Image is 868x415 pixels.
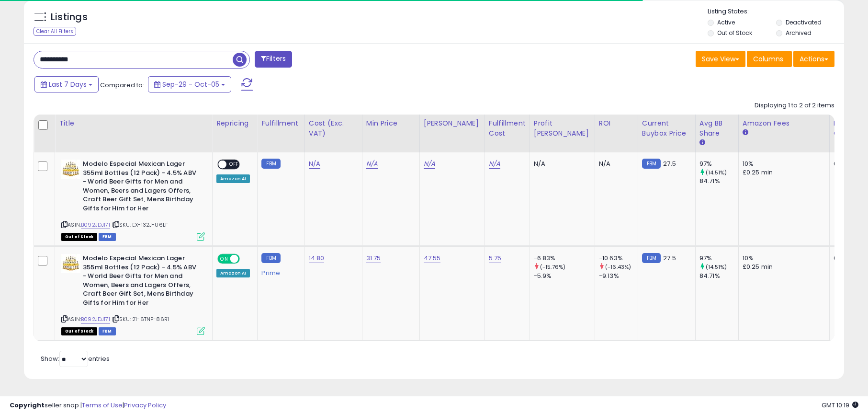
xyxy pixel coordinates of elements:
small: FBM [261,159,280,169]
small: (-16.43%) [605,263,631,271]
div: seller snap | | [10,401,166,410]
span: All listings that are currently out of stock and unavailable for purchase on Amazon [61,327,97,335]
div: 0 [834,160,863,168]
a: N/A [366,159,378,169]
div: ROI [599,118,634,128]
div: -6.83% [534,254,595,263]
div: Amazon Fees [743,118,825,128]
a: N/A [309,159,320,169]
div: -9.13% [599,272,638,280]
small: Amazon Fees. [743,128,748,137]
div: -5.9% [534,272,595,280]
div: Fulfillment Cost [489,118,526,138]
span: FBM [99,327,116,335]
img: 51AUg9qIBjL._SL40_.jpg [61,254,80,273]
span: 27.5 [663,254,676,263]
div: Amazon AI [216,174,250,183]
span: All listings that are currently out of stock and unavailable for purchase on Amazon [61,233,97,241]
div: ASIN: [61,254,205,334]
small: (14.51%) [706,263,727,271]
span: Last 7 Days [49,80,87,89]
button: Actions [793,51,834,67]
a: 14.80 [309,254,325,263]
a: Privacy Policy [124,401,166,410]
img: 51AUg9qIBjL._SL40_.jpg [61,160,80,179]
div: Prime [261,265,297,277]
a: B092JDJ171 [81,315,110,323]
span: Compared to: [100,81,144,90]
span: OFF [238,255,254,263]
label: Active [717,18,735,26]
div: Avg BB Share [699,118,734,138]
a: 31.75 [366,254,381,263]
b: Modelo Especial Mexican Lager 355ml Bottles (12 Pack) - 4.5% ABV - World Beer Gifts for Men and W... [83,160,199,215]
span: 2025-10-13 10:19 GMT [822,401,858,410]
span: Sep-29 - Oct-05 [162,80,219,89]
button: Columns [747,51,792,67]
label: Out of Stock [717,29,752,37]
small: FBM [642,253,661,263]
span: | SKU: EX-132J-U6LF [112,221,168,229]
div: 10% [743,254,822,263]
div: 97% [699,160,738,168]
span: FBM [99,233,116,241]
div: 10% [743,160,822,168]
b: Modelo Especial Mexican Lager 355ml Bottles (12 Pack) - 4.5% ABV - World Beer Gifts for Men and W... [83,254,199,310]
a: 47.55 [424,254,441,263]
div: Fulfillment [261,118,300,128]
span: | SKU: 21-6TNP-86R1 [112,315,169,323]
div: £0.25 min [743,263,822,271]
strong: Copyright [10,401,45,410]
div: Displaying 1 to 2 of 2 items [755,101,834,110]
div: Repricing [216,118,253,128]
small: FBM [261,253,280,263]
p: Listing States: [708,7,844,16]
button: Filters [255,51,292,68]
small: (14.51%) [706,169,727,176]
div: N/A [599,160,631,168]
div: N/A [534,160,587,168]
div: 97% [699,254,738,263]
div: Profit [PERSON_NAME] [534,118,591,138]
a: Terms of Use [82,401,123,410]
small: Avg BB Share. [699,138,705,147]
div: Title [59,118,208,128]
div: [PERSON_NAME] [424,118,481,128]
div: 0 [834,254,863,263]
small: FBM [642,159,661,169]
span: Columns [753,54,783,64]
button: Sep-29 - Oct-05 [148,76,231,92]
div: 84.71% [699,177,738,185]
div: Amazon AI [216,269,250,277]
a: N/A [489,159,500,169]
span: ON [218,255,230,263]
a: 5.75 [489,254,502,263]
div: ASIN: [61,160,205,240]
div: 84.71% [699,272,738,280]
label: Archived [786,29,812,37]
div: Cost (Exc. VAT) [309,118,358,138]
div: -10.63% [599,254,638,263]
span: OFF [226,161,242,169]
h5: Listings [51,11,88,24]
a: N/A [424,159,435,169]
span: Show: entries [41,354,110,363]
div: £0.25 min [743,168,822,177]
div: Min Price [366,118,416,128]
button: Save View [696,51,745,67]
span: 27.5 [663,159,676,168]
div: Clear All Filters [34,27,76,36]
a: B092JDJ171 [81,221,110,229]
div: Current Buybox Price [642,118,691,138]
div: Fulfillable Quantity [834,118,867,138]
button: Last 7 Days [34,76,99,92]
small: (-15.76%) [540,263,565,271]
label: Deactivated [786,18,822,26]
